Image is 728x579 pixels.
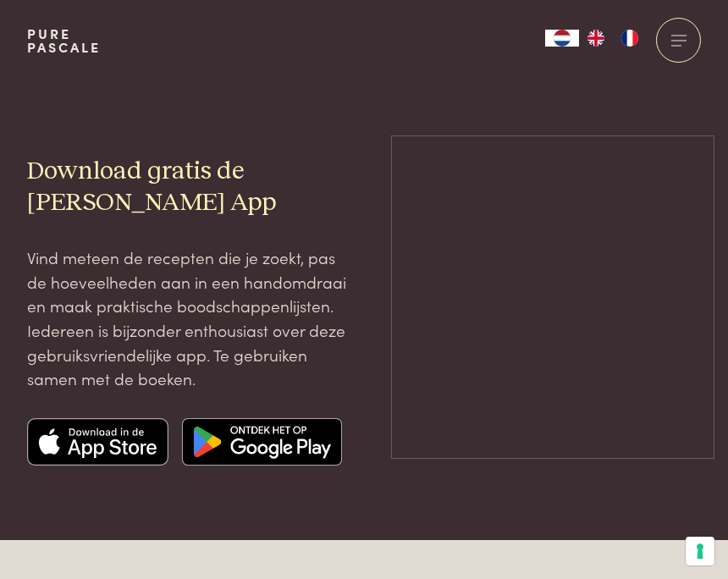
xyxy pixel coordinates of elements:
img: Apple app store [27,418,169,466]
a: PurePascale [27,27,101,54]
h2: Download gratis de [PERSON_NAME] App [27,156,350,218]
a: EN [579,30,613,47]
img: Google app store [182,418,342,466]
div: Language [545,30,579,47]
button: Uw voorkeuren voor toestemming voor trackingtechnologieën [686,537,714,565]
aside: Language selected: Nederlands [545,30,647,47]
a: FR [613,30,647,47]
ul: Language list [579,30,647,47]
a: NL [545,30,579,47]
p: Vind meteen de recepten die je zoekt, pas de hoeveelheden aan in een handomdraai en maak praktisc... [27,245,350,391]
